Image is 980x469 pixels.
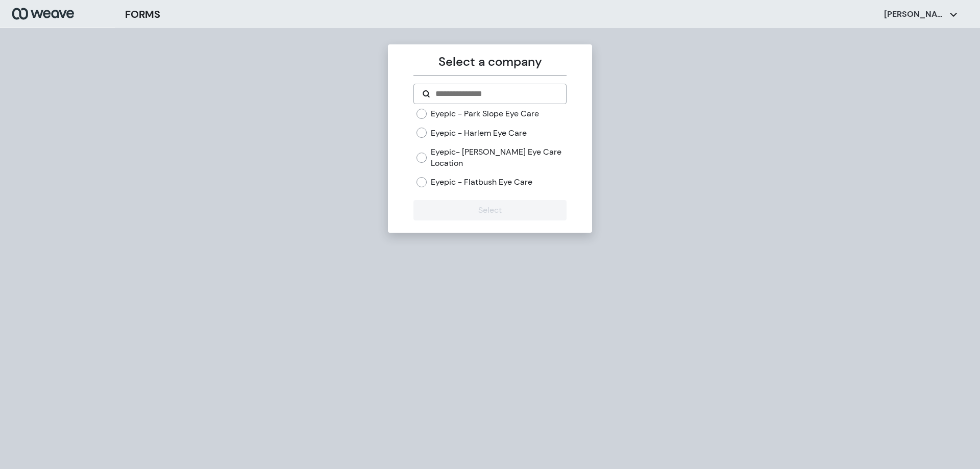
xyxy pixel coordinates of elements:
[413,200,566,220] button: Select
[431,128,527,139] label: Eyepic - Harlem Eye Care
[431,146,566,168] label: Eyepic- [PERSON_NAME] Eye Care Location
[884,9,945,20] p: [PERSON_NAME]
[431,108,539,119] label: Eyepic - Park Slope Eye Care
[434,88,557,100] input: Search
[125,7,160,22] h3: FORMS
[431,177,532,188] label: Eyepic - Flatbush Eye Care
[413,53,566,71] p: Select a company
